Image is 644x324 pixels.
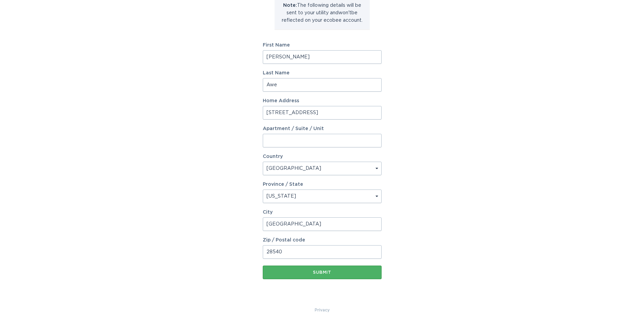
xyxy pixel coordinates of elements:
div: Submit [266,270,378,274]
label: Last Name [263,71,382,75]
label: Apartment / Suite / Unit [263,126,382,131]
label: First Name [263,43,382,48]
label: Zip / Postal code [263,238,382,242]
label: Country [263,154,283,159]
a: Privacy Policy & Terms of Use [315,306,330,314]
label: Province / State [263,182,303,187]
label: City [263,210,382,215]
button: Submit [263,266,382,279]
p: The following details will be sent to your utility and won't be reflected on your ecobee account. [280,2,365,24]
strong: Note: [283,3,297,8]
label: Home Address [263,98,382,103]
